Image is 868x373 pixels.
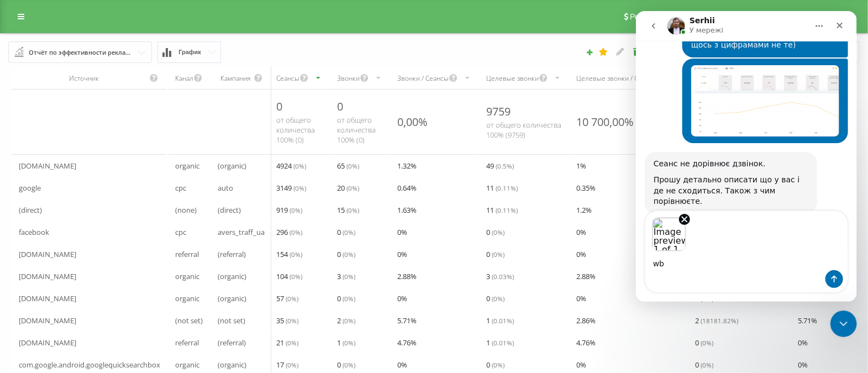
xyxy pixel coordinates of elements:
span: auto [218,181,233,195]
span: [DOMAIN_NAME] [19,248,76,261]
span: от общего количества 100% ( 0 ) [276,115,315,145]
span: referral [175,248,199,261]
span: 0 [337,225,355,239]
span: 0 % [576,225,586,239]
span: ( 0.01 %) [492,316,514,325]
span: 5.71 % [798,314,817,327]
span: ( 0 %) [343,316,355,325]
span: ( 0.11 %) [496,206,518,214]
span: [DOMAIN_NAME] [19,292,76,305]
span: 35 [276,314,298,327]
i: Удалить отчет [632,48,641,55]
span: facebook [19,225,49,239]
span: от общего количества 100% ( 0 ) [337,115,376,145]
span: 0 [337,99,343,114]
span: (not set) [175,314,203,327]
span: ( 0.01 %) [492,338,514,347]
span: 0 % [576,292,586,305]
i: Этот отчет будет загружен первым при открытии Аналитики. Вы можете назначить любой другой ваш отч... [599,48,608,55]
span: 9759 [486,104,511,119]
span: 4924 [276,159,306,172]
iframe: Intercom live chat [830,311,857,337]
span: 0 [486,292,504,305]
span: cpc [175,225,186,239]
button: График [157,41,221,63]
span: (direct) [218,203,241,217]
span: 2 [337,314,355,327]
span: (organic) [218,358,246,371]
span: 0 [695,336,713,349]
span: [DOMAIN_NAME] [19,159,76,172]
span: organic [175,270,199,283]
span: 65 [337,159,359,172]
span: 0 % [798,358,808,371]
i: Создать отчет [586,49,593,55]
span: 49 [486,159,514,172]
span: 0 [276,99,282,114]
span: 3149 [276,181,306,195]
span: 11 [486,181,518,195]
span: ( 0 %) [290,228,302,237]
span: [DOMAIN_NAME] [19,314,76,327]
i: Редактировать отчет [616,48,625,55]
div: Сеансы [276,73,299,83]
span: 20 [337,181,359,195]
span: (referral) [218,248,246,261]
span: 1 [486,314,514,327]
div: Отчёт по эффективности рекламных кампаний [29,46,133,59]
span: ( 0.5 %) [496,161,514,170]
span: avers_traff_ua [218,225,265,239]
span: ( 0.11 %) [496,183,518,192]
span: 919 [276,203,302,217]
span: cpc [175,181,186,195]
span: 154 [276,248,302,261]
span: (referral) [218,336,246,349]
span: 296 [276,225,302,239]
span: (direct) [19,203,42,217]
span: 0 [486,358,504,371]
span: 2 [695,314,738,327]
span: ( 0 %) [346,183,359,192]
span: 1 % [576,159,586,172]
span: ( 0 %) [290,250,302,259]
div: Кампания [218,73,254,83]
span: 0 % [798,336,808,349]
span: График [178,49,201,56]
span: ( 0 %) [492,360,504,369]
span: 5.71 % [397,314,417,327]
span: ( 0 %) [286,294,298,303]
span: 3 [486,270,514,283]
span: ( 0 %) [290,206,302,214]
span: 0.64 % [397,181,417,195]
span: 0 [337,292,355,305]
span: 57 [276,292,298,305]
span: 0 % [397,248,407,261]
span: ( 0 %) [290,272,302,281]
span: 2.86 % [576,314,596,327]
span: 0 [695,358,713,371]
span: 2.88 % [576,270,596,283]
div: Целевые звонки [486,73,539,83]
span: Реферальная программа [630,12,720,21]
span: 0 % [397,358,407,371]
span: ( 0 %) [286,316,298,325]
span: ( 0.03 %) [492,272,514,281]
span: ( 0 %) [492,294,504,303]
span: 1 [486,336,514,349]
span: 0 % [397,292,407,305]
span: 4.76 % [576,336,596,349]
span: от общего количества 100% ( 9759 ) [486,120,561,140]
span: ( 18181.82 %) [701,316,738,325]
span: ( 0 %) [346,206,359,214]
span: 1.32 % [397,159,417,172]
